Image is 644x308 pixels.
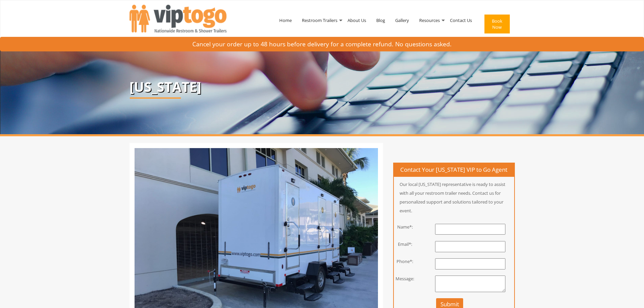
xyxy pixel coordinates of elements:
a: Resources [414,3,445,38]
a: Home [274,3,297,38]
div: Name*: [389,224,422,230]
a: About Us [342,3,371,38]
a: Contact Us [445,3,477,38]
h4: Contact Your [US_STATE] VIP to Go Agent [394,163,514,177]
p: Our local [US_STATE] representative is ready to assist with all your restroom trailer needs. Cont... [394,180,514,215]
button: Book Now [484,15,510,33]
div: Phone*: [389,258,422,265]
img: VIPTOGO [129,5,226,32]
a: Book Now [477,3,515,48]
a: Blog [371,3,390,38]
a: Gallery [390,3,414,38]
div: Message: [389,276,422,282]
button: Live Chat [617,281,644,308]
p: [US_STATE] [129,79,515,94]
div: Email*: [389,241,422,247]
a: Restroom Trailers [297,3,342,38]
